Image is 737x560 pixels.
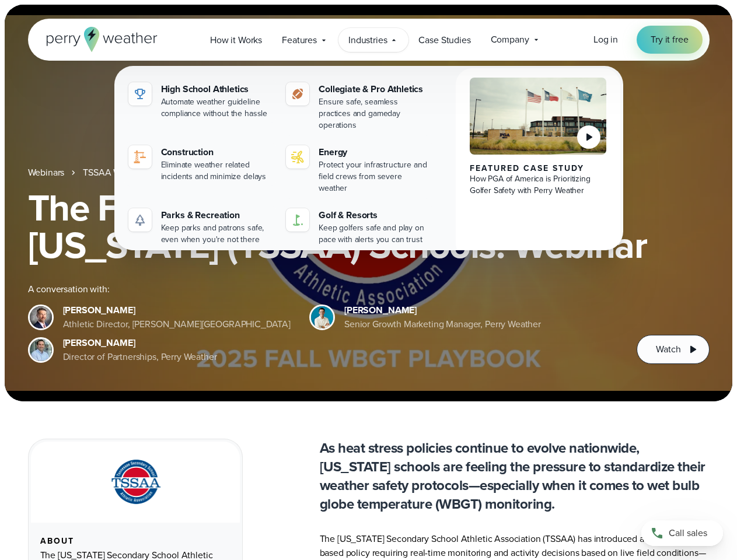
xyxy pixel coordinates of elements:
a: TSSAA WBGT Fall Playbook [83,166,194,180]
div: Featured Case Study [470,164,607,173]
div: About [40,537,230,546]
img: energy-icon@2x-1.svg [291,150,305,164]
div: Construction [161,145,273,159]
span: Call sales [669,526,707,540]
img: Brian Wyatt [30,306,52,328]
a: Case Studies [408,28,480,52]
span: Company [491,33,529,47]
span: Try it free [651,33,688,47]
nav: Breadcrumb [28,166,710,180]
span: Log in [593,33,618,46]
p: As heat stress policies continue to evolve nationwide, [US_STATE] schools are feeling the pressur... [320,439,710,513]
img: TSSAA-Tennessee-Secondary-School-Athletic-Association.svg [96,456,174,509]
div: Keep golfers safe and play on pace with alerts you can trust [319,222,430,246]
div: Director of Partnerships, Perry Weather [63,350,217,364]
div: [PERSON_NAME] [344,303,541,317]
a: Call sales [641,520,723,546]
img: Spencer Patton, Perry Weather [311,306,333,328]
a: Try it free [637,26,702,54]
h1: The Fall WBGT Playbook for [US_STATE] (TSSAA) Schools: Webinar [28,189,710,264]
div: Parks & Recreation [161,208,273,222]
img: Jeff Wood [30,339,52,361]
a: Parks & Recreation Keep parks and patrons safe, even when you're not there [124,204,277,250]
a: How it Works [200,28,272,52]
a: Energy Protect your infrastructure and field crews from severe weather [281,141,435,199]
button: Watch [637,335,709,364]
span: Case Studies [418,33,470,47]
div: Keep parks and patrons safe, even when you're not there [161,222,273,246]
div: Athletic Director, [PERSON_NAME][GEOGRAPHIC_DATA] [63,317,291,331]
div: How PGA of America is Prioritizing Golfer Safety with Perry Weather [470,173,607,197]
img: golf-iconV2.svg [291,213,305,227]
div: Collegiate & Pro Athletics [319,82,430,96]
img: PGA of America, Frisco Campus [470,78,607,155]
a: Webinars [28,166,65,180]
img: parks-icon-grey.svg [133,213,147,227]
a: construction perry weather Construction Eliminate weather related incidents and minimize delays [124,141,277,187]
div: Golf & Resorts [319,208,430,222]
div: Eliminate weather related incidents and minimize delays [161,159,273,183]
div: A conversation with: [28,282,619,296]
div: [PERSON_NAME] [63,303,291,317]
img: construction perry weather [133,150,147,164]
a: PGA of America, Frisco Campus Featured Case Study How PGA of America is Prioritizing Golfer Safet... [456,68,621,260]
div: Protect your infrastructure and field crews from severe weather [319,159,430,194]
span: Industries [348,33,387,47]
img: proathletics-icon@2x-1.svg [291,87,305,101]
div: High School Athletics [161,82,273,96]
a: Golf & Resorts Keep golfers safe and play on pace with alerts you can trust [281,204,435,250]
a: Collegiate & Pro Athletics Ensure safe, seamless practices and gameday operations [281,78,435,136]
span: Features [282,33,317,47]
a: High School Athletics Automate weather guideline compliance without the hassle [124,78,277,124]
div: Ensure safe, seamless practices and gameday operations [319,96,430,131]
a: Log in [593,33,618,47]
div: Senior Growth Marketing Manager, Perry Weather [344,317,541,331]
span: How it Works [210,33,262,47]
span: Watch [656,342,680,356]
img: highschool-icon.svg [133,87,147,101]
div: Automate weather guideline compliance without the hassle [161,96,273,120]
div: [PERSON_NAME] [63,336,217,350]
div: Energy [319,145,430,159]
